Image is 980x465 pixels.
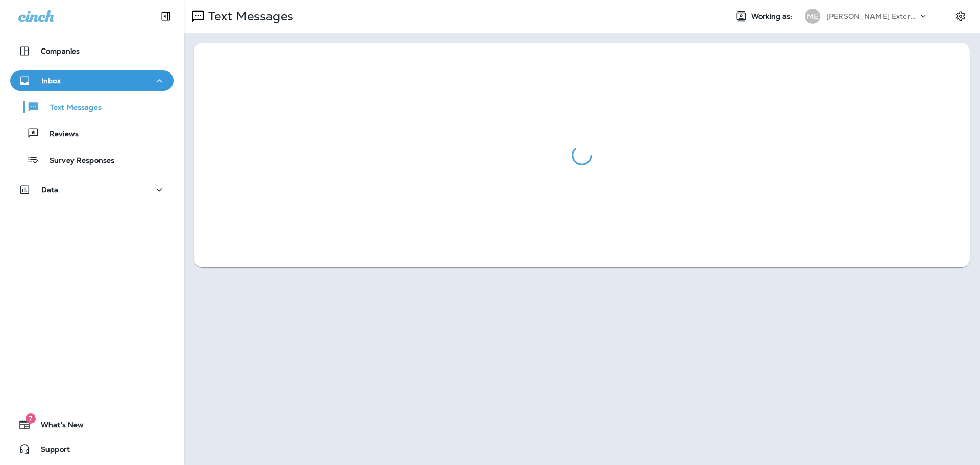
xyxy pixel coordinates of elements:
[10,149,174,170] button: Survey Responses
[10,70,174,91] button: Inbox
[10,439,174,459] button: Support
[10,414,174,435] button: 7What's New
[10,96,174,117] button: Text Messages
[39,130,79,139] p: Reviews
[826,12,918,20] p: [PERSON_NAME] Exterminating
[41,77,61,85] p: Inbox
[39,156,114,166] p: Survey Responses
[40,103,102,113] p: Text Messages
[805,9,820,24] div: ME
[41,186,59,194] p: Data
[204,9,293,24] p: Text Messages
[951,7,970,26] button: Settings
[26,413,36,424] span: 7
[10,123,174,144] button: Reviews
[10,180,174,200] button: Data
[41,47,80,55] p: Companies
[10,41,174,61] button: Companies
[751,12,795,21] span: Working as:
[31,445,70,457] span: Support
[31,421,84,433] span: What's New
[152,6,180,27] button: Collapse Sidebar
